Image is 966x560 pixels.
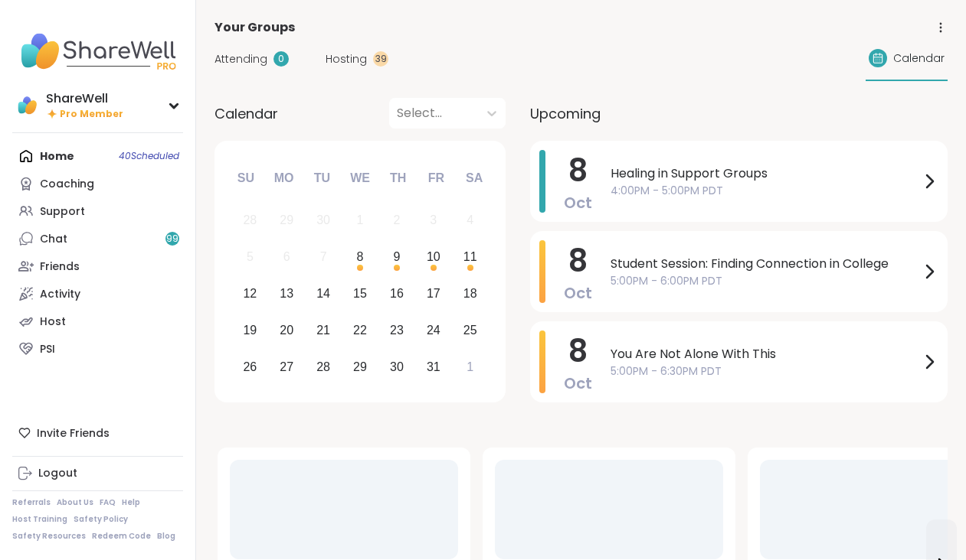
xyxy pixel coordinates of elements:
div: Not available Thursday, October 2nd, 2025 [381,204,414,237]
div: 9 [393,246,400,267]
div: Choose Friday, October 17th, 2025 [417,278,450,311]
div: 15 [353,283,367,304]
div: Sa [457,161,491,195]
span: Calendar [214,103,278,124]
div: 0 [273,51,289,67]
div: 6 [283,246,290,267]
div: Not available Tuesday, September 30th, 2025 [307,204,340,237]
a: Safety Resources [12,531,86,542]
div: Not available Sunday, October 5th, 2025 [234,241,267,274]
span: 5:00PM - 6:30PM PDT [611,363,920,379]
div: Choose Saturday, October 18th, 2025 [454,278,486,311]
div: 7 [320,246,327,267]
a: Support [12,197,183,225]
div: Choose Tuesday, October 14th, 2025 [307,278,340,311]
div: 19 [243,320,257,340]
div: Host [40,314,66,330]
a: FAQ [100,497,116,508]
div: 24 [427,320,440,340]
span: Upcoming [530,103,601,124]
a: Activity [12,280,183,308]
div: Support [40,204,85,220]
span: Your Groups [214,18,295,37]
img: ShareWell [15,93,40,118]
span: You Are Not Alone With This [611,345,920,363]
div: Chat [40,232,67,247]
a: Host [12,308,183,335]
div: PSI [40,342,55,357]
div: Choose Tuesday, October 28th, 2025 [307,350,340,383]
div: Choose Tuesday, October 21st, 2025 [307,314,340,347]
div: Choose Thursday, October 30th, 2025 [381,350,414,383]
div: 5 [247,246,254,267]
span: Calendar [893,50,945,67]
div: Invite Friends [12,419,183,447]
a: Referrals [12,497,51,508]
img: ShareWell Nav Logo [12,24,183,78]
div: Choose Saturday, October 25th, 2025 [454,314,486,347]
div: Not available Monday, September 29th, 2025 [270,204,303,237]
div: 26 [243,357,257,377]
span: Attending [214,51,267,67]
div: Choose Sunday, October 26th, 2025 [234,350,267,383]
span: 4:00PM - 5:00PM PDT [611,183,920,199]
div: Choose Monday, October 13th, 2025 [270,278,303,311]
span: Oct [564,282,592,304]
div: 8 [357,246,364,267]
div: 3 [430,210,437,230]
div: Fr [419,161,453,195]
div: 17 [427,283,440,304]
div: 25 [463,320,477,340]
div: Choose Sunday, October 12th, 2025 [234,278,267,311]
span: 5:00PM - 6:00PM PDT [611,273,920,289]
span: Oct [564,192,592,213]
div: 4 [467,210,473,230]
div: 1 [467,357,473,377]
a: PSI [12,335,183,363]
a: About Us [57,497,93,508]
div: 31 [427,357,440,377]
a: Blog [157,531,175,542]
span: 99 [166,233,178,246]
div: Choose Wednesday, October 22nd, 2025 [344,314,377,347]
div: 30 [316,210,330,230]
div: 29 [353,357,367,377]
div: Choose Saturday, October 11th, 2025 [454,241,486,274]
span: 8 [568,330,588,373]
div: 13 [280,283,293,304]
div: Not available Friday, October 3rd, 2025 [417,204,450,237]
a: Chat99 [12,225,183,252]
span: 8 [568,239,588,282]
div: Tu [305,161,339,195]
div: Choose Wednesday, October 8th, 2025 [344,241,377,274]
div: 30 [390,357,404,377]
div: Not available Tuesday, October 7th, 2025 [307,241,340,274]
div: month 2025-10 [231,202,488,385]
a: Coaching [12,170,183,197]
div: Choose Friday, October 10th, 2025 [417,241,450,274]
span: 8 [568,149,588,192]
a: Host Training [12,514,67,525]
div: 14 [316,283,330,304]
div: Choose Thursday, October 23rd, 2025 [381,314,414,347]
div: Choose Monday, October 20th, 2025 [270,314,303,347]
div: 10 [427,246,440,267]
a: Logout [12,460,183,487]
div: Not available Saturday, October 4th, 2025 [454,204,486,237]
div: Not available Wednesday, October 1st, 2025 [344,204,377,237]
div: 23 [390,320,404,340]
a: Safety Policy [74,514,128,525]
a: Friends [12,252,183,280]
div: 16 [390,283,404,304]
span: Healing in Support Groups [611,164,920,183]
div: Choose Wednesday, October 29th, 2025 [344,350,377,383]
div: We [343,161,377,195]
span: Hosting [326,51,367,67]
div: 2 [393,210,400,230]
div: Choose Monday, October 27th, 2025 [270,350,303,383]
span: Pro Member [60,108,123,121]
div: 11 [463,246,477,267]
div: Mo [267,161,300,195]
div: 27 [280,357,293,377]
div: Not available Sunday, September 28th, 2025 [234,204,267,237]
